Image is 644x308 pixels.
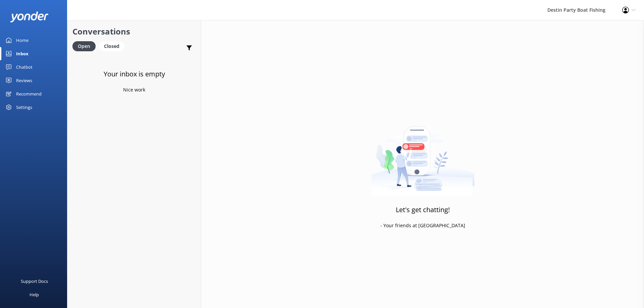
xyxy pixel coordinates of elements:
[16,87,42,101] div: Recommend
[30,288,39,301] div: Help
[123,86,145,94] p: Nice work
[396,204,450,215] h3: Let's get chatting!
[371,112,475,196] img: artwork of a man stealing a conversation from at giant smartphone
[72,41,96,51] div: Open
[16,60,33,74] div: Chatbot
[99,42,128,50] a: Closed
[72,42,99,50] a: Open
[21,274,48,288] div: Support Docs
[16,74,32,87] div: Reviews
[16,101,32,114] div: Settings
[16,47,29,60] div: Inbox
[16,34,29,47] div: Home
[72,25,196,38] h2: Conversations
[99,41,124,51] div: Closed
[10,11,49,22] img: yonder-white-logo.png
[104,69,165,79] h3: Your inbox is empty
[380,222,465,229] p: - Your friends at [GEOGRAPHIC_DATA]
